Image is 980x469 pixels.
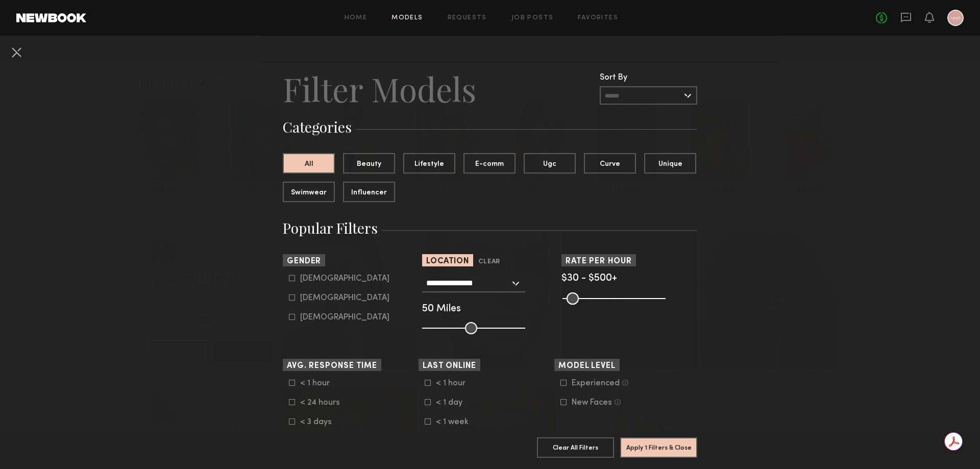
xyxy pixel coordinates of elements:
[403,153,455,174] button: Lifestyle
[561,274,617,283] span: $30 - $500+
[283,117,697,137] h3: Categories
[584,153,636,174] button: Curve
[511,15,554,21] a: Job Posts
[426,258,469,265] span: Location
[572,380,620,386] div: Experienced
[343,182,395,202] button: Influencer
[287,362,377,370] span: Avg. Response Time
[644,153,696,174] button: Unique
[436,419,476,425] div: < 1 week
[524,153,576,174] button: Ugc
[566,258,632,265] span: Rate per Hour
[436,380,476,386] div: < 1 hour
[345,15,367,21] a: Home
[620,437,697,458] button: Apply 1 Filters & Close
[283,68,476,109] h2: Filter Models
[300,314,389,320] div: [DEMOGRAPHIC_DATA]
[8,44,24,62] common-close-button: Cancel
[300,276,389,282] div: [DEMOGRAPHIC_DATA]
[537,437,614,458] button: Clear All Filters
[300,380,340,386] div: < 1 hour
[463,153,516,174] button: E-comm
[287,258,321,265] span: Gender
[300,419,340,425] div: < 3 days
[283,182,335,202] button: Swimwear
[436,400,476,406] div: < 1 day
[448,15,487,21] a: Requests
[572,400,612,406] div: New Faces
[391,15,423,21] a: Models
[478,256,500,268] button: Clear
[300,295,389,301] div: [DEMOGRAPHIC_DATA]
[422,305,558,314] div: 50 Miles
[343,153,395,174] button: Beauty
[300,400,340,406] div: < 24 hours
[283,153,335,174] button: All
[558,362,616,370] span: Model Level
[578,15,618,21] a: Favorites
[8,44,24,60] button: Cancel
[423,362,476,370] span: Last Online
[283,218,697,238] h3: Popular Filters
[600,73,697,82] div: Sort By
